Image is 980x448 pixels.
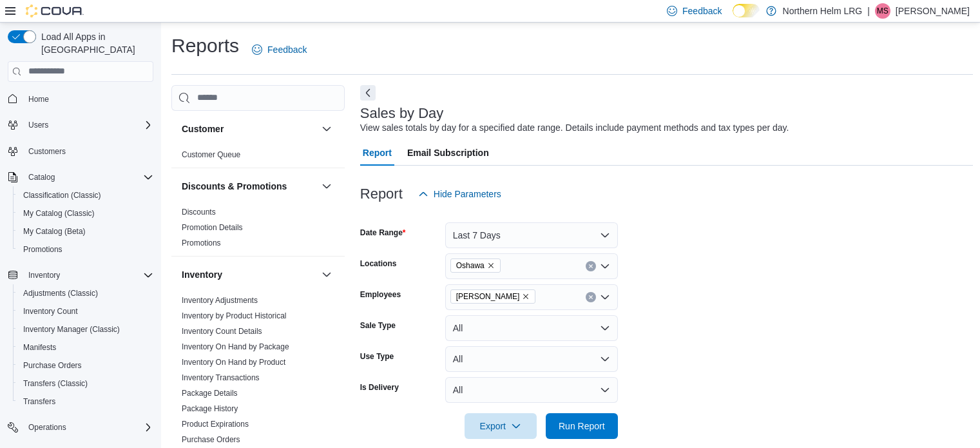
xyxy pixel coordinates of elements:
a: Package History [182,404,238,413]
button: Export [465,413,537,439]
a: Inventory Transactions [182,373,260,382]
button: Clear input [586,292,596,302]
span: Package History [182,404,238,414]
span: Catalog [28,172,55,182]
span: Inventory Transactions [182,373,260,383]
a: Purchase Orders [182,435,240,444]
button: Manifests [13,338,159,356]
span: Manifests [23,342,56,353]
button: Open list of options [600,292,610,302]
span: Manifests [18,340,153,355]
a: Inventory On Hand by Package [182,342,289,351]
span: Purchase Orders [18,358,153,373]
label: Date Range [360,228,406,238]
span: Inventory by Product Historical [182,311,287,321]
button: Inventory [23,268,65,283]
span: My Catalog (Beta) [18,224,153,239]
button: Clear input [586,261,596,271]
button: Inventory [319,267,334,282]
span: Users [23,117,153,133]
label: Is Delivery [360,382,399,393]
span: Purchase Orders [23,360,82,371]
span: Catalog [23,170,153,185]
button: All [445,346,618,372]
button: Classification (Classic) [13,186,159,204]
span: Transfers [23,396,55,407]
a: Inventory Count [18,304,83,319]
input: Dark Mode [733,4,760,17]
button: Customer [319,121,334,137]
a: Customers [23,144,71,159]
a: Inventory Manager (Classic) [18,322,125,337]
button: Run Report [546,413,618,439]
a: Package Details [182,389,238,398]
div: View sales totals by day for a specified date range. Details include payment methods and tax type... [360,121,789,135]
button: Inventory Count [13,302,159,320]
span: Feedback [267,43,307,56]
button: Discounts & Promotions [182,180,316,193]
span: Hide Parameters [434,188,501,200]
button: Remove Skyler Griswold from selection in this group [522,293,530,300]
span: Adjustments (Classic) [23,288,98,298]
a: Feedback [247,37,312,63]
span: Inventory Count [23,306,78,317]
a: Adjustments (Classic) [18,286,103,301]
span: MS [877,3,889,19]
button: Discounts & Promotions [319,179,334,194]
h3: Report [360,186,403,202]
button: Open list of options [600,261,610,271]
label: Employees [360,289,401,300]
button: Customers [3,142,159,161]
button: Hide Parameters [413,181,506,207]
span: Run Report [559,420,605,433]
a: Product Expirations [182,420,249,429]
button: All [445,315,618,341]
a: Inventory Adjustments [182,296,258,305]
a: Discounts [182,208,216,217]
span: Home [28,94,49,104]
span: Classification (Classic) [23,190,101,200]
span: Skyler Griswold [450,289,536,304]
button: Inventory [182,268,316,281]
h3: Sales by Day [360,106,444,121]
p: Northern Helm LRG [783,3,863,19]
span: Inventory Count Details [182,326,262,336]
span: Home [23,91,153,107]
div: Discounts & Promotions [171,204,345,256]
a: Inventory Count Details [182,327,262,336]
span: Inventory [28,270,60,280]
a: Inventory by Product Historical [182,311,287,320]
span: Feedback [682,5,722,17]
button: Operations [23,420,72,435]
button: My Catalog (Classic) [13,204,159,222]
span: Inventory On Hand by Package [182,342,289,352]
h3: Customer [182,122,224,135]
label: Use Type [360,351,394,362]
span: Package Details [182,388,238,398]
span: My Catalog (Classic) [23,208,95,219]
span: [PERSON_NAME] [456,290,520,303]
a: Customer Queue [182,150,240,159]
span: Inventory [23,268,153,283]
a: My Catalog (Beta) [18,224,91,239]
button: All [445,377,618,403]
button: Promotions [13,240,159,258]
div: Monica Spina [875,3,890,19]
span: Export [472,413,529,439]
label: Sale Type [360,320,396,331]
span: Adjustments (Classic) [18,286,153,301]
img: Cova [26,5,84,17]
button: Home [3,90,159,108]
span: Report [363,140,392,166]
span: Operations [23,420,153,435]
span: Operations [28,422,66,433]
button: Adjustments (Classic) [13,284,159,302]
a: Inventory On Hand by Product [182,358,285,367]
span: Inventory On Hand by Product [182,357,285,367]
a: Purchase Orders [18,358,87,373]
span: Inventory Manager (Classic) [18,322,153,337]
button: Catalog [23,170,60,185]
button: Users [3,116,159,134]
span: Email Subscription [407,140,489,166]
